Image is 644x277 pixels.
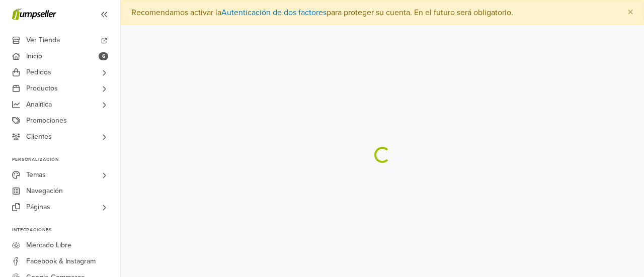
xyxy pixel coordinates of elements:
span: Ver Tienda [26,32,60,48]
span: Páginas [26,199,50,215]
p: Personalización [12,157,120,163]
span: × [627,5,633,20]
span: Clientes [26,129,52,145]
span: Temas [26,167,46,183]
span: 6 [99,52,108,60]
span: Pedidos [26,64,51,80]
a: Autenticación de dos factores [221,8,327,18]
span: Productos [26,80,58,97]
span: Analítica [26,97,52,113]
span: Inicio [26,48,42,64]
span: Navegación [26,183,63,199]
span: Facebook & Instagram [26,253,96,269]
span: Promociones [26,113,67,129]
button: Close [617,1,643,25]
p: Integraciones [12,227,120,233]
span: Mercado Libre [26,237,71,253]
